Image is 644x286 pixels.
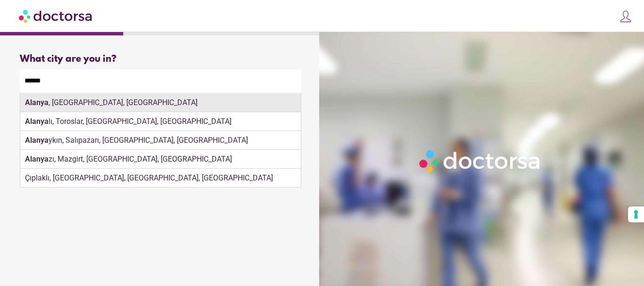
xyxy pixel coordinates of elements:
[20,169,301,188] div: Çıplaklı, [GEOGRAPHIC_DATA], [GEOGRAPHIC_DATA], [GEOGRAPHIC_DATA]
[25,117,49,126] strong: Alanya
[619,10,632,23] img: icons8-customer-100.png
[20,150,301,169] div: zı, Mazgirt, [GEOGRAPHIC_DATA], [GEOGRAPHIC_DATA]
[20,112,301,131] div: lı, Toroslar, [GEOGRAPHIC_DATA], [GEOGRAPHIC_DATA]
[25,98,49,107] strong: Alanya
[20,92,301,113] div: Make sure the city you pick is where you need assistance.
[25,155,49,163] strong: Alanya
[20,93,301,112] div: , [GEOGRAPHIC_DATA], [GEOGRAPHIC_DATA]
[628,206,644,222] button: Your consent preferences for tracking technologies
[19,5,93,26] img: Doctorsa.com
[20,131,301,150] div: ykın, Salıpazarı, [GEOGRAPHIC_DATA], [GEOGRAPHIC_DATA]
[25,136,49,145] strong: Alanya
[20,54,301,65] div: What city are you in?
[416,147,545,175] img: Logo-Doctorsa-trans-White-partial-flat.png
